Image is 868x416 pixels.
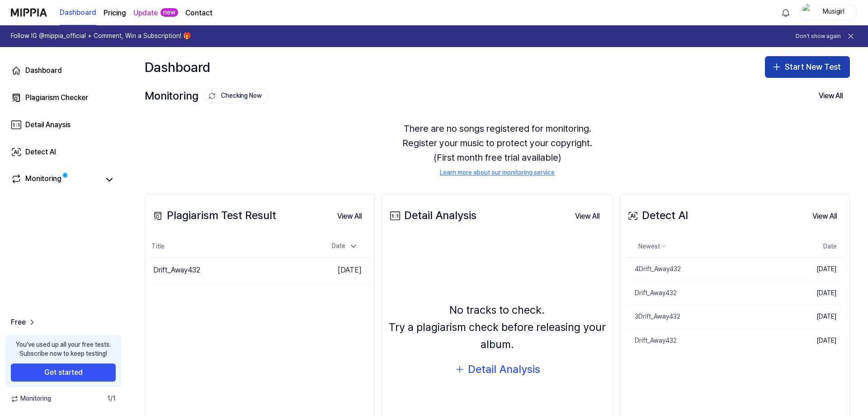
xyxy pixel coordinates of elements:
td: [DATE] [792,281,844,305]
button: profileMusigirl [799,5,857,20]
a: Contact [185,8,212,19]
a: Drift_Away432 [626,329,792,353]
div: Musigirl [816,7,851,17]
button: Start New Test [765,56,850,78]
div: Plagiarism Checker [25,92,88,103]
div: Drift_Away432 [626,289,677,298]
td: [DATE] [792,329,844,352]
a: Learn more about our monitoring service [440,168,555,177]
div: Detail Analysis [388,207,476,224]
a: Detect AI [5,141,121,163]
a: Pricing [104,8,126,19]
a: Dashboard [60,0,96,25]
a: View All [330,206,369,225]
button: View All [811,87,850,105]
a: View All [805,206,844,225]
button: View All [330,207,369,225]
img: 알림 [780,7,791,18]
a: Monitoring [11,173,99,186]
td: [DATE] [792,258,844,282]
div: Detect AI [626,207,688,224]
div: Drift_Away432 [153,265,200,276]
div: 3Drift_Away432 [626,312,680,321]
div: Dashboard [145,56,210,78]
div: Monitoring [25,173,61,186]
button: Detail Analysis [454,361,540,378]
a: Update [133,8,158,19]
button: View All [805,207,844,225]
div: 4Drift_Away432 [626,265,681,274]
td: [DATE] [792,305,844,329]
div: Date [328,239,362,253]
div: There are no songs registered for monitoring. Register your music to protect your copyright. (Fir... [145,110,850,188]
th: Title [151,236,314,258]
div: Detail Analysis [468,361,540,378]
a: Free [11,317,37,328]
a: View All [568,206,607,225]
div: No tracks to check. Try a plagiarism check before releasing your album. [388,301,606,354]
div: new [160,8,178,17]
button: Checking Now [203,88,269,104]
div: Drift_Away432 [626,336,677,345]
div: Dashboard [25,65,62,76]
a: Dashboard [5,60,121,81]
a: Plagiarism Checker [5,87,121,109]
div: Monitoring [145,87,269,105]
span: Free [11,317,26,328]
div: Plagiarism Test Result [151,207,276,224]
a: 3Drift_Away432 [626,305,792,329]
a: 4Drift_Away432 [626,258,792,281]
span: 1 / 1 [107,394,116,403]
span: Monitoring [11,394,51,403]
td: [DATE] [314,258,369,283]
th: Date [792,236,844,258]
button: Get started [11,363,116,382]
div: Detect AI [25,147,56,158]
button: Don't show again [796,33,841,40]
h1: Follow IG @mippia_official + Comment, Win a Subscription! 🎁 [11,32,191,41]
a: Drift_Away432 [626,282,792,305]
div: You’ve used up all your free tests. Subscribe now to keep testing! [16,340,111,358]
img: profile [802,4,813,22]
button: View All [568,207,607,225]
a: Detail Anaysis [5,114,121,136]
div: Detail Anaysis [25,120,71,130]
